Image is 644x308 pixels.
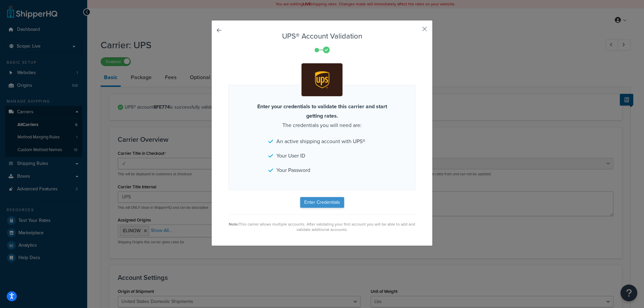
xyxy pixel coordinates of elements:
[268,151,376,161] li: Your User ID
[268,137,376,146] li: An active shipping account with UPS®
[229,221,239,227] strong: Note:
[228,222,416,232] div: This carrier allows multiple accounts. After validating your first account you will be able to ad...
[257,103,387,120] strong: Enter your credentials to validate this carrier and start getting rates.
[268,166,376,175] li: Your Password
[303,64,341,95] img: UPS
[228,32,416,40] h3: UPS® Account Validation
[248,102,396,130] p: The credentials you will need are:
[300,197,344,208] button: Enter Credentials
